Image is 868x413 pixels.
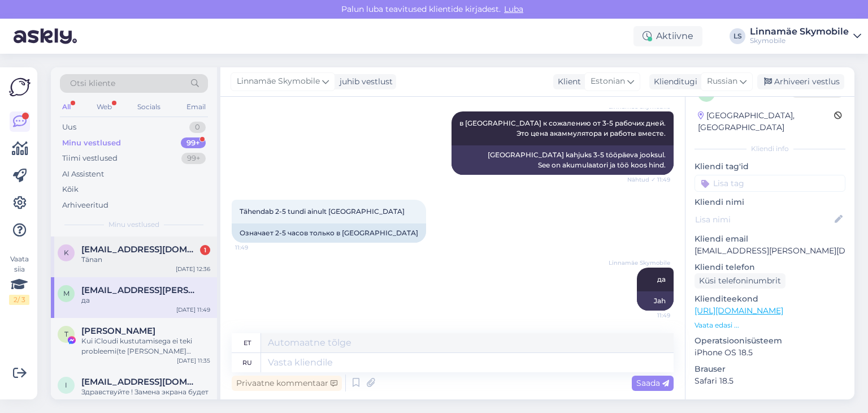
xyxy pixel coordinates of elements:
[9,76,31,98] img: Askly Logo
[695,213,832,226] input: Lisa nimi
[628,311,670,320] span: 11:49
[176,265,210,273] div: [DATE] 12:36
[64,330,68,338] span: T
[698,110,834,134] div: [GEOGRAPHIC_DATA], [GEOGRAPHIC_DATA]
[181,153,206,164] div: 99+
[62,153,118,164] div: Tiimi vestlused
[81,336,210,356] div: Kui iCloudi kustutamisega ei teki probleemi(te [PERSON_NAME] parooli) siis ku see 128gb mäluga sa...
[695,261,845,273] p: Kliendi telefon
[452,145,674,175] div: [GEOGRAPHIC_DATA] kahjuks 3-5 tööpäeva jooksul. See on akumulaatori ja töö koos hind.
[695,245,845,257] p: [EMAIL_ADDRESS][PERSON_NAME][DOMAIN_NAME]
[81,295,210,306] div: да
[695,363,845,375] p: Brauser
[177,356,210,365] div: [DATE] 11:35
[244,333,251,352] div: et
[235,243,277,252] span: 11:49
[108,220,159,230] span: Minu vestlused
[81,244,199,255] span: k.reinlaid@gmail.com
[81,387,210,407] div: Здравствуйте ! Замена экрана будет стоить 124 евро. Сможем сделать за 2-5 часов.
[81,377,199,387] span: illekas.007@gmail.com
[695,398,845,408] div: [PERSON_NAME]
[750,27,861,45] a: Linnamäe SkymobileSkymobile
[695,347,845,359] p: iPhone OS 18.5
[62,122,76,133] div: Uus
[335,76,393,88] div: juhib vestlust
[627,175,670,184] span: Nähtud ✓ 11:49
[70,78,115,89] span: Otsi kliente
[553,76,581,88] div: Klient
[62,200,108,211] div: Arhiveeritud
[695,175,845,192] input: Lisa tag
[135,100,163,114] div: Socials
[633,26,702,46] div: Aktiivne
[62,184,79,195] div: Kõik
[501,4,527,14] span: Luba
[94,100,114,114] div: Web
[707,75,737,88] span: Russian
[459,119,666,137] span: в [GEOGRAPHIC_DATA] к сожалению от 3-5 рабочих дней. Это цена акаммулятора и работы вместе.
[81,326,155,336] span: Taavet Tikerpalu
[9,254,29,305] div: Vaata siia
[232,223,426,243] div: Означает 2-5 часов только в [GEOGRAPHIC_DATA]
[649,76,697,88] div: Klienditugi
[176,306,210,314] div: [DATE] 11:49
[609,259,670,267] span: Linnamäe Skymobile
[591,75,625,88] span: Estonian
[657,275,666,283] span: да
[750,27,849,36] div: Linnamäe Skymobile
[62,137,121,149] div: Minu vestlused
[65,381,67,389] span: i
[232,376,342,391] div: Privaatne kommentaar
[695,306,783,316] a: [URL][DOMAIN_NAME]
[695,273,785,289] div: Küsi telefoninumbrit
[695,293,845,305] p: Klienditeekond
[695,375,845,387] p: Safari 18.5
[237,75,320,88] span: Linnamäe Skymobile
[9,295,29,305] div: 2 / 3
[695,233,845,245] p: Kliendi email
[695,196,845,208] p: Kliendi nimi
[637,291,674,311] div: Jah
[242,353,252,372] div: ru
[189,122,206,133] div: 0
[695,335,845,347] p: Operatsioonisüsteem
[60,100,73,114] div: All
[757,74,844,89] div: Arhiveeri vestlus
[695,161,845,173] p: Kliendi tag'id
[181,137,206,149] div: 99+
[81,285,199,295] span: maarika.priske@mail.ee
[695,144,845,154] div: Kliendi info
[200,245,210,255] div: 1
[636,378,669,388] span: Saada
[240,207,405,216] span: Tähendab 2-5 tundi ainult [GEOGRAPHIC_DATA]
[63,289,70,298] span: m
[81,255,210,265] div: Tänan
[62,169,104,180] div: AI Assistent
[750,36,849,45] div: Skymobile
[730,28,745,44] div: LS
[184,100,208,114] div: Email
[695,320,845,330] p: Vaata edasi ...
[64,248,69,257] span: k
